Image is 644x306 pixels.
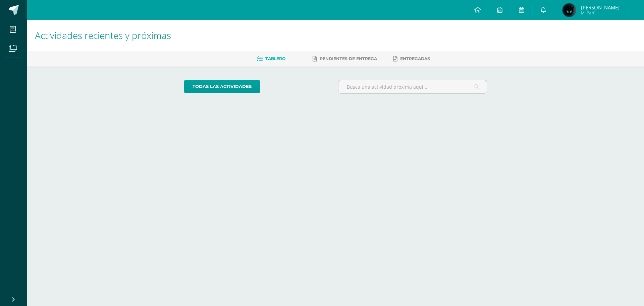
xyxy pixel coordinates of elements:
input: Busca una actividad próxima aquí... [338,80,487,93]
a: Entregadas [393,53,430,64]
span: Pendientes de entrega [320,56,377,61]
a: todas las Actividades [184,80,260,93]
a: Pendientes de entrega [313,53,377,64]
a: Tablero [257,53,285,64]
span: Mi Perfil [581,10,620,16]
span: Tablero [265,56,285,61]
span: Actividades recientes y próximas [35,29,171,42]
span: Entregadas [400,56,430,61]
span: [PERSON_NAME] [581,4,620,11]
img: b97df1b91239debd201169505a784f89.png [562,3,576,17]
